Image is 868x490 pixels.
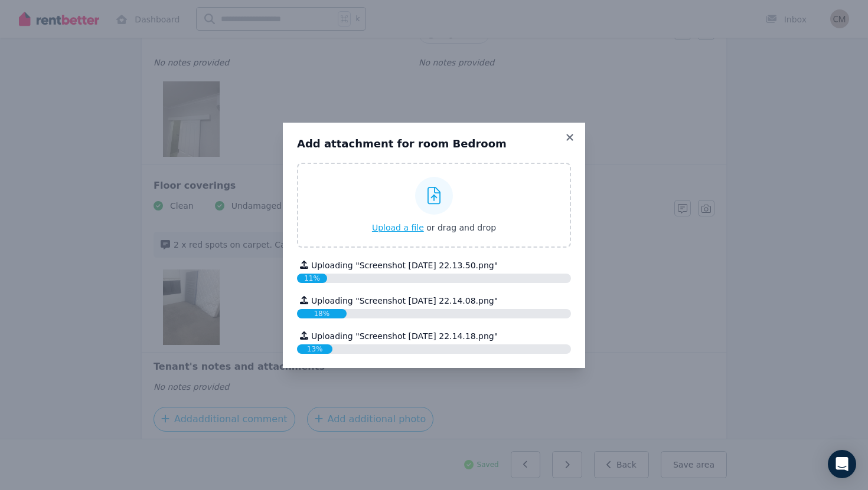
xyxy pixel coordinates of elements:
[372,223,424,232] span: Upload a file
[314,310,329,318] span: 18%
[426,223,496,232] span: or drag and drop
[297,259,571,271] div: Uploading " Screenshot [DATE] 22.13.50.png "
[297,330,571,342] div: Uploading " Screenshot [DATE] 22.14.18.png "
[372,222,496,234] button: Upload a file or drag and drop
[297,295,571,307] div: Uploading " Screenshot [DATE] 22.14.08.png "
[297,137,571,151] h3: Add attachment for room Bedroom
[304,274,320,282] span: 11%
[828,450,856,478] div: Open Intercom Messenger
[307,345,323,353] span: 13%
